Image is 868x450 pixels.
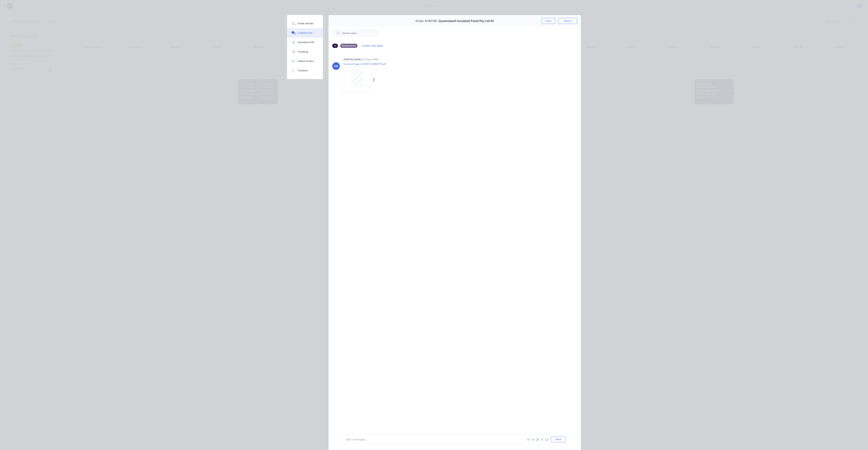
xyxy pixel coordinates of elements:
button: ☺ [544,437,549,442]
button: Linked Orders [287,56,323,66]
button: Collaborate [287,28,323,38]
button: Tracking [287,47,323,56]
div: Order details [298,22,314,25]
span: Order #189180 - [416,19,439,23]
span: Queensland Insulated Panel Pty Ltd #2 [439,19,494,23]
button: Create new label [360,43,385,48]
button: Order details [287,19,323,28]
button: Close [542,18,555,24]
div: HK [334,64,338,68]
button: @ [531,437,535,442]
div: Tracking [298,50,308,53]
div: Timeline [298,69,308,72]
div: Linked Orders [298,59,314,63]
div: Attachments [340,44,358,48]
input: Search notes... [342,29,379,37]
button: Timeline [287,66,323,75]
div: Checklists 0/0 [298,41,314,44]
button: Send [551,437,566,442]
div: All [332,44,338,48]
button: Checklists 0/0 [287,38,323,47]
button: Options [558,18,577,24]
div: 02:07pm [DATE] [362,58,378,61]
div: [PERSON_NAME] [344,58,361,61]
p: Scanned Image_2025081214404779.pdf [344,62,413,66]
button: Aa [526,437,531,442]
div: Collaborate [298,31,313,35]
